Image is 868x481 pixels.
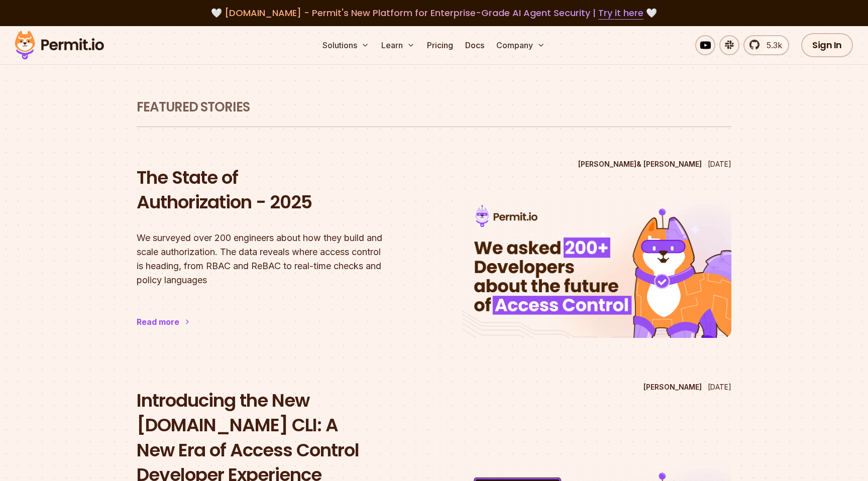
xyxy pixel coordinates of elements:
div: 🤍 🤍 [24,6,844,20]
h2: The State of Authorization - 2025 [137,165,406,215]
p: [PERSON_NAME] & [PERSON_NAME] [578,159,702,169]
a: Try it here [598,7,643,20]
time: [DATE] [708,160,731,168]
span: [DOMAIN_NAME] - Permit's New Platform for Enterprise-Grade AI Agent Security | [225,7,643,19]
a: 5.3k [743,35,789,55]
div: Read more [137,316,179,328]
h1: Featured Stories [137,98,731,116]
button: Solutions [318,35,373,55]
button: Learn [377,35,419,55]
p: We surveyed over 200 engineers about how they build and scale authorization. The data reveals whe... [137,231,406,287]
a: Sign In [801,33,853,57]
button: Company [492,35,549,55]
time: [DATE] [708,383,731,391]
a: Pricing [423,35,457,55]
span: 5.3k [761,39,782,51]
a: The State of Authorization - 2025[PERSON_NAME]& [PERSON_NAME][DATE]The State of Authorization - 2... [137,155,731,358]
p: [PERSON_NAME] [643,382,702,392]
img: Permit logo [10,28,108,62]
a: Docs [461,35,488,55]
img: The State of Authorization - 2025 [462,197,731,338]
